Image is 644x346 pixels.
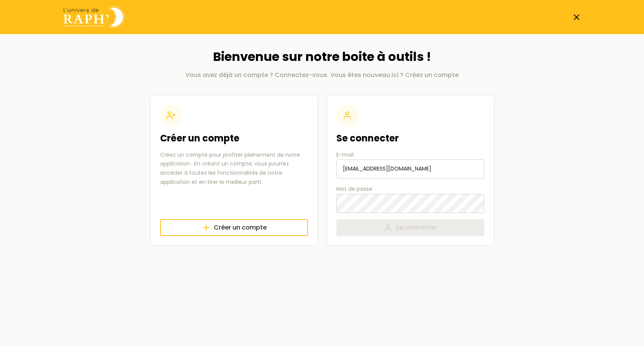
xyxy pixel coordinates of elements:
a: Créer un compte [160,219,308,236]
img: Univers de Raph logo [63,6,125,28]
label: Mot de passe [336,185,484,213]
a: Fermer la page [572,13,581,22]
label: E-mail [336,151,484,179]
input: Mot de passe [336,194,484,213]
button: Se connecter [336,219,484,236]
span: Créer un compte [214,223,267,232]
p: Vous avez déjà un compte ? Connectez-vous. Vous êtes nouveau ici ? Créez un compte [151,71,494,80]
span: Se connecter [396,223,437,232]
input: E-mail [336,159,484,179]
h2: Se connecter [336,132,484,144]
p: Créez un compte pour profiter pleinement de notre application : En créant un compte, vous pourrez... [160,151,308,187]
h2: Créer un compte [160,132,308,144]
h1: Bienvenue sur notre boite à outils ! [151,49,494,64]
